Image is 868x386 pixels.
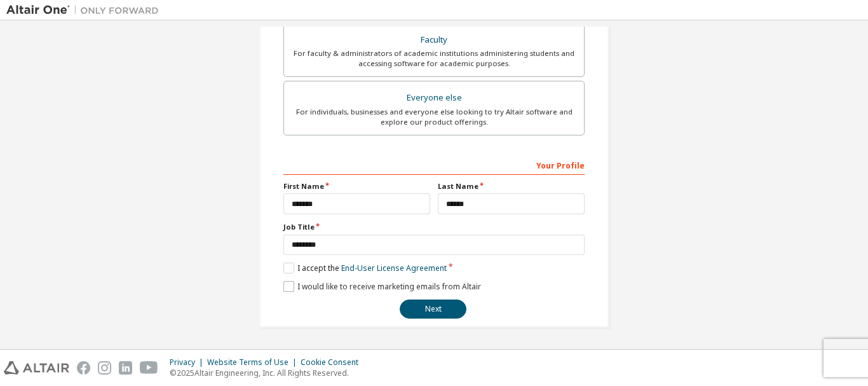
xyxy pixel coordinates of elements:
[438,181,585,191] label: Last Name
[283,263,447,273] label: I accept the
[119,361,132,375] img: linkedin.svg
[292,31,576,49] div: Faculty
[207,357,301,368] div: Website Terms of Use
[170,357,207,368] div: Privacy
[283,155,585,175] div: Your Profile
[283,281,481,292] label: I would like to receive marketing emails from Altair
[341,263,447,273] a: End-User License Agreement
[301,357,366,368] div: Cookie Consent
[283,222,585,232] label: Job Title
[292,107,576,127] div: For individuals, businesses and everyone else looking to try Altair software and explore our prod...
[292,48,576,69] div: For faculty & administrators of academic institutions administering students and accessing softwa...
[4,361,69,375] img: altair_logo.svg
[292,89,576,107] div: Everyone else
[283,181,430,191] label: First Name
[6,4,165,17] img: Altair One
[140,361,158,375] img: youtube.svg
[400,300,466,319] button: Next
[98,361,111,375] img: instagram.svg
[170,368,366,378] p: © 2025 Altair Engineering, Inc. All Rights Reserved.
[77,361,90,375] img: facebook.svg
